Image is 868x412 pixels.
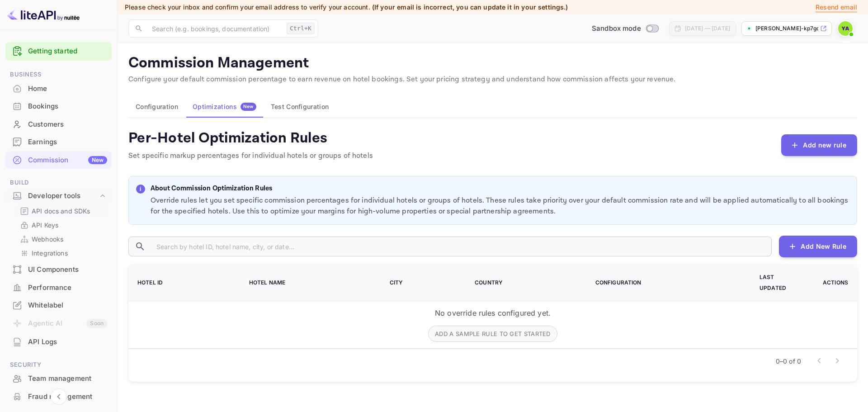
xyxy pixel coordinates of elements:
[5,360,112,370] span: Security
[51,388,67,405] button: Collapse navigation
[379,265,464,301] th: City
[149,237,772,256] input: Search by hotel ID, hotel name, city, or date...
[588,24,662,34] div: Switch to Production mode
[128,151,373,161] p: Set specific markup percentages for individual hotels or groups of hotels
[5,261,112,278] a: UI Components
[5,178,112,188] span: Build
[5,279,112,296] a: Performance
[685,24,730,33] div: [DATE] — [DATE]
[5,70,112,80] span: Business
[435,308,551,318] p: No override rules configured yet.
[585,265,749,301] th: Configuration
[140,185,141,193] p: i
[755,24,818,33] p: [PERSON_NAME]-kp7go.[PERSON_NAME]...
[5,188,112,204] div: Developer tools
[5,80,112,98] div: Home
[5,98,112,114] a: Bookings
[28,137,107,147] div: Earnings
[5,98,112,115] div: Bookings
[5,297,112,313] a: Whitelabel
[32,248,68,258] p: Integrations
[128,265,238,301] th: Hotel ID
[28,46,107,57] a: Getting started
[32,220,58,230] p: API Keys
[20,206,104,216] a: API docs and SDKs
[28,300,107,311] div: Whitelabel
[20,220,104,230] a: API Keys
[5,370,112,388] div: Team management
[5,261,112,279] div: UI Components
[776,356,801,366] p: 0–0 of 0
[5,333,112,351] div: API Logs
[5,388,112,406] div: Fraud management
[28,265,107,275] div: UI Components
[5,133,112,150] a: Earnings
[128,74,857,85] p: Configure your default commission percentage to earn revenue on hotel bookings. Set your pricing ...
[5,116,112,133] div: Customers
[16,246,108,260] div: Integrations
[779,236,857,257] button: Add New Rule
[5,297,112,314] div: Whitelabel
[287,23,315,34] div: Ctrl+K
[28,392,107,402] div: Fraud management
[264,96,336,118] button: Test Configuration
[749,265,812,301] th: Last Updated
[28,101,107,112] div: Bookings
[16,204,108,218] div: API docs and SDKs
[241,104,256,109] span: New
[16,232,108,246] div: Webhooks
[28,119,107,130] div: Customers
[5,333,112,350] a: API Logs
[812,265,857,301] th: Actions
[238,265,379,301] th: Hotel Name
[28,191,98,201] div: Developer tools
[781,134,857,156] button: Add new rule
[592,24,641,34] span: Sandbox mode
[5,116,112,133] a: Customers
[28,374,107,384] div: Team management
[5,152,112,169] div: CommissionNew
[5,370,112,387] a: Team management
[372,3,568,11] span: (If your email is incorrect, you can update it in your settings.)
[151,195,849,217] p: Override rules let you set specific commission percentages for individual hotels or groups of hot...
[125,3,370,11] span: Please check your inbox and confirm your email address to verify your account.
[151,184,849,194] p: About Commission Optimization Rules
[146,19,283,38] input: Search (e.g. bookings, documentation)
[5,152,112,168] a: CommissionNew
[5,42,112,61] div: Getting started
[32,234,63,244] p: Webhooks
[28,155,107,166] div: Commission
[128,129,373,147] h4: Per-Hotel Optimization Rules
[5,80,112,97] a: Home
[128,54,857,72] p: Commission Management
[816,2,857,12] p: Resend email
[464,265,585,301] th: Country
[28,283,107,293] div: Performance
[28,84,107,94] div: Home
[16,218,108,232] div: API Keys
[5,388,112,405] a: Fraud management
[20,234,104,244] a: Webhooks
[32,206,90,216] p: API docs and SDKs
[128,96,185,118] button: Configuration
[88,156,107,164] div: New
[838,21,853,36] img: Yariv Adin
[193,103,256,111] div: Optimizations
[7,7,80,22] img: LiteAPI logo
[5,133,112,151] div: Earnings
[5,279,112,297] div: Performance
[428,326,557,342] button: Add a sample rule to get started
[28,337,107,347] div: API Logs
[20,248,104,258] a: Integrations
